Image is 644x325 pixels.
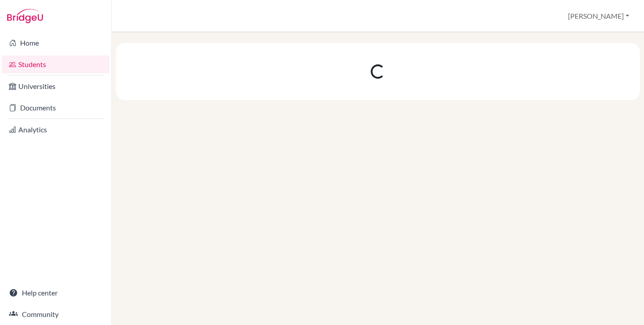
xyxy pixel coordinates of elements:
[2,121,110,139] a: Analytics
[564,8,633,25] button: [PERSON_NAME]
[2,305,110,323] a: Community
[2,55,110,73] a: Students
[2,99,110,117] a: Documents
[2,77,110,95] a: Universities
[7,9,43,23] img: Bridge-U
[2,284,110,302] a: Help center
[2,34,110,52] a: Home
